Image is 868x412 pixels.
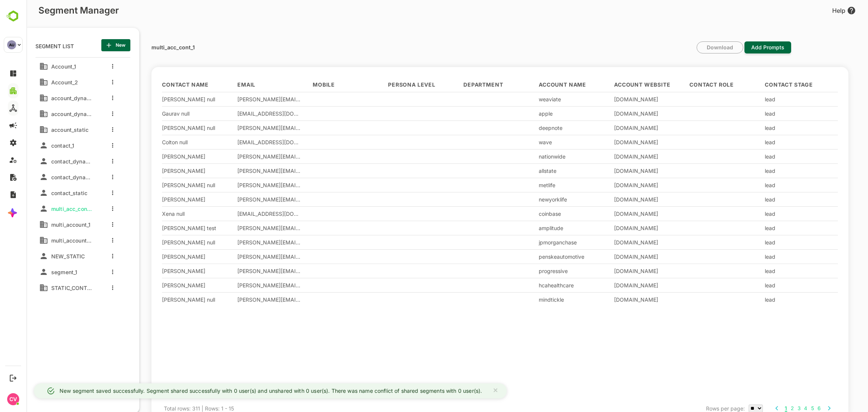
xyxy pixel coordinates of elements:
[588,139,651,145] div: [DOMAIN_NAME]
[136,139,199,145] div: Colton null
[588,211,651,217] div: [DOMAIN_NAME]
[588,125,651,131] div: [DOMAIN_NAME]
[211,296,274,303] div: [PERSON_NAME][EMAIL_ADDRESS][DOMAIN_NAME]
[136,125,199,131] div: [PERSON_NAME] null
[84,174,88,180] button: more actions
[512,296,576,303] div: mindtickle
[22,285,66,291] span: STATIC_CONTACT
[738,182,802,188] div: lead
[738,296,802,303] div: lead
[663,82,708,87] span: Contact Role
[136,82,182,87] span: Contact Name
[22,237,66,244] span: multi_account_2
[211,125,274,131] div: [PERSON_NAME][EMAIL_ADDRESS][DOMAIN_NAME]
[211,153,274,160] div: [PERSON_NAME][EMAIL_ADDRESS][DOMAIN_NAME]
[588,239,651,246] div: [DOMAIN_NAME]
[136,225,199,231] div: [PERSON_NAME] test
[84,110,88,117] button: more actions
[84,269,88,275] button: more actions
[738,96,802,102] div: lead
[8,373,18,383] button: Logout
[588,282,651,288] div: [DOMAIN_NAME]
[512,282,576,288] div: hcahealthcare
[512,196,576,203] div: newyorklife
[738,139,802,145] div: lead
[362,82,409,87] span: Persona Level
[136,153,199,160] div: [PERSON_NAME]
[211,110,274,117] div: [EMAIL_ADDRESS][DOMAIN_NAME]
[211,282,274,288] div: [PERSON_NAME][EMAIL_ADDRESS][DOMAIN_NAME]
[84,205,88,212] button: more actions
[512,153,576,160] div: nationwide
[211,211,274,217] div: [EMAIL_ADDRESS][DOMAIN_NAME]
[84,95,88,101] button: more actions
[211,239,274,246] div: [PERSON_NAME][EMAIL_ADDRESS][DOMAIN_NAME]
[211,182,274,188] div: [PERSON_NAME][EMAIL_ADDRESS][DOMAIN_NAME]
[136,211,199,217] div: Xena null
[512,225,576,231] div: amplitude
[512,168,576,174] div: allstate
[136,239,199,246] div: [PERSON_NAME] null
[588,96,651,102] div: [DOMAIN_NAME]
[588,82,644,87] span: Account Website
[136,168,199,174] div: [PERSON_NAME]
[211,96,274,102] div: [PERSON_NAME][EMAIL_ADDRESS][DOMAIN_NAME]
[22,190,61,196] span: contact_static
[22,221,64,228] span: multi_account_1
[512,253,576,260] div: penskeautomotive
[84,189,88,196] button: more actions
[680,405,718,412] span: Rows per page:
[718,41,765,53] button: Add Prompts
[738,225,802,231] div: lead
[738,253,802,260] div: lead
[136,268,199,274] div: [PERSON_NAME]
[22,127,62,133] span: account_static
[738,211,802,217] div: lead
[588,196,651,203] div: [DOMAIN_NAME]
[512,110,576,117] div: apple
[22,95,66,101] span: account_dynamic
[738,268,802,274] div: lead
[512,182,576,188] div: metlife
[22,253,59,259] span: NEW_STATIC
[81,40,98,50] span: New
[211,168,274,174] div: [PERSON_NAME][EMAIL_ADDRESS][DOMAIN_NAME]
[512,82,560,87] span: Account Name
[588,110,651,117] div: [DOMAIN_NAME]
[136,182,199,188] div: [PERSON_NAME] null
[75,39,104,51] button: New
[84,126,88,133] button: more actions
[4,9,23,23] img: BambooboxLogoMark.f1c84d78b4c51b1a7b5f700c9845e183.svg
[22,79,52,85] span: Account_2
[588,182,651,188] div: [DOMAIN_NAME]
[9,39,47,51] p: SEGMENT LIST
[512,239,576,246] div: jpmorganchase
[136,296,199,303] div: [PERSON_NAME] null
[22,142,48,149] span: contact_1
[738,168,802,174] div: lead
[211,139,274,145] div: [EMAIL_ADDRESS][DOMAIN_NAME]
[738,239,802,246] div: lead
[738,153,802,160] div: lead
[738,125,802,131] div: lead
[211,225,274,231] div: [PERSON_NAME][EMAIL_ADDRESS][DOMAIN_NAME]
[211,196,274,203] div: [PERSON_NAME][EMAIL_ADDRESS][DOMAIN_NAME]
[211,268,274,274] div: [PERSON_NAME][EMAIL_ADDRESS][DOMAIN_NAME]
[22,206,66,212] span: multi_acc_cont_1
[84,142,88,149] button: more actions
[136,253,199,260] div: [PERSON_NAME]
[462,383,477,398] button: close
[437,82,477,87] span: Department
[22,111,66,117] span: account_dynamic_remove
[136,96,199,102] div: [PERSON_NAME] null
[738,282,802,288] div: lead
[588,296,651,303] div: [DOMAIN_NAME]
[211,82,229,87] span: Email
[84,63,88,70] button: more actions
[588,168,651,174] div: [DOMAIN_NAME]
[738,196,802,203] div: lead
[512,125,576,131] div: deepnote
[588,253,651,260] div: [DOMAIN_NAME]
[22,158,66,165] span: contact_dynamic
[588,153,651,160] div: [DOMAIN_NAME]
